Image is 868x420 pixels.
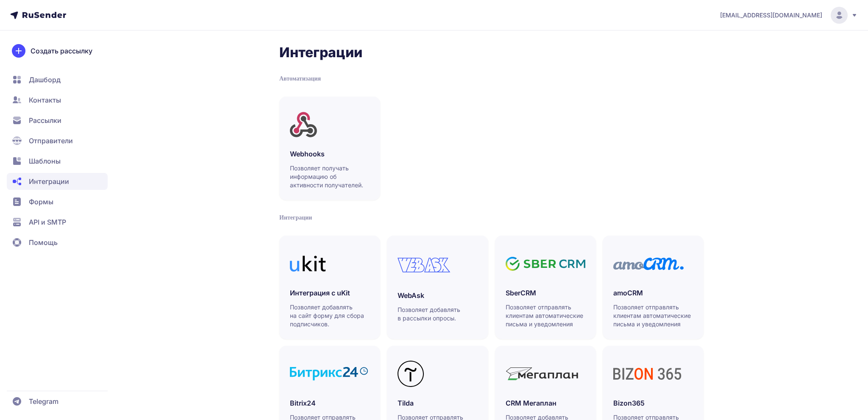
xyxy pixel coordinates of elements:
[506,398,585,408] h3: CRM Мегаплан
[720,11,822,19] span: [EMAIL_ADDRESS][DOMAIN_NAME]
[398,290,477,300] h3: WebAsk
[613,303,694,328] p: Позволяет отправлять клиентам автоматические письма и уведомления
[29,197,53,207] span: Формы
[506,303,586,328] p: Позволяет отправлять клиентам автоматические письма и уведомления
[29,75,61,85] span: Дашборд
[613,398,693,408] h3: Bizon365
[279,236,380,339] a: Интеграция с uKitПозволяет добавлять на сайт форму для сбора подписчиков.
[29,156,61,166] span: Шаблоны
[398,398,477,408] h3: Tilda
[29,217,66,227] span: API и SMTP
[387,236,488,339] a: WebAskПозволяет добавлять в рассылки опросы.
[290,164,370,189] p: Позволяет получать информацию об активности получателей.
[29,115,61,125] span: Рассылки
[506,288,585,298] h3: SberCRM
[290,303,370,328] p: Позволяет добавлять на сайт форму для сбора подписчиков.
[290,398,370,408] h3: Bitrix24
[31,46,92,56] span: Создать рассылку
[29,136,73,146] span: Отправители
[29,237,58,248] span: Помощь
[279,214,704,222] div: Интеграции
[495,236,596,339] a: SberCRMПозволяет отправлять клиентам автоматические письма и уведомления
[603,236,704,339] a: amoCRMПозволяет отправлять клиентам автоматические письма и уведомления
[398,306,478,323] p: Позволяет добавлять в рассылки опросы.
[29,95,61,105] span: Контакты
[613,288,693,298] h3: amoCRM
[279,75,704,83] div: Автоматизация
[279,97,380,200] a: WebhooksПозволяет получать информацию об активности получателей.
[290,149,370,159] h3: Webhooks
[29,176,69,186] span: Интеграции
[279,44,704,61] h2: Интеграции
[290,288,370,298] h3: Интеграция с uKit
[7,393,108,410] a: Telegram
[29,396,58,406] span: Telegram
